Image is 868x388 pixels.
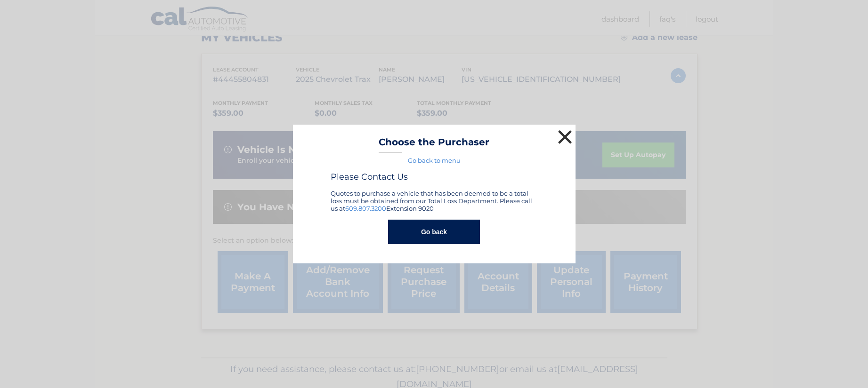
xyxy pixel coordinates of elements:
[408,157,461,164] a: Go back to menu
[345,205,386,212] a: 609.807.3200
[331,172,538,182] h4: Please Contact Us
[379,136,489,153] h3: Choose the Purchaser
[331,172,538,212] div: Quotes to purchase a vehicle that has been deemed to be a total loss must be obtained from our To...
[388,220,480,244] button: Go back
[556,127,575,146] button: ×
